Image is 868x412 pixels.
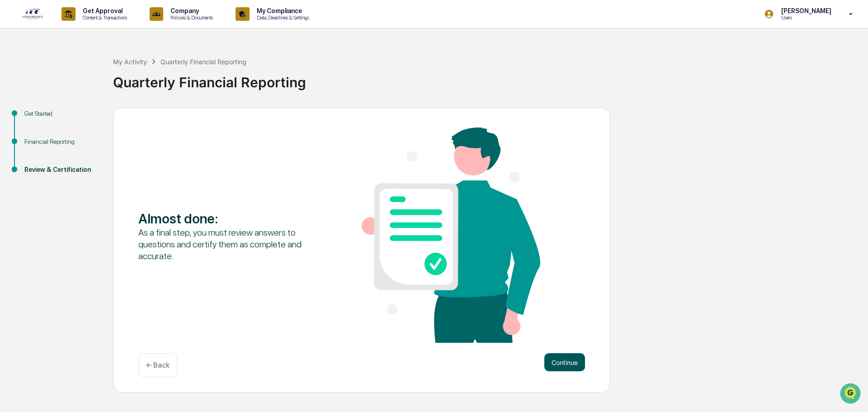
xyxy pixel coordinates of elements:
[22,8,43,20] img: logo
[774,7,836,14] p: [PERSON_NAME]
[64,153,109,160] a: Powered byPylon
[544,353,585,371] button: Continue
[24,137,99,147] div: Financial Reporting
[62,110,116,127] a: 🗄️Attestations
[75,7,132,14] p: Get Approval
[24,165,99,175] div: Review & Certification
[163,14,217,21] p: Policies & Documents
[160,58,246,66] div: Quarterly Financial Reporting
[154,72,165,83] button: Start new chat
[75,14,132,21] p: Content & Transactions
[362,128,540,343] img: Almost done
[9,69,25,85] img: 1746055101610-c473b297-6a78-478c-a979-82029cc54cd1
[9,115,16,122] div: 🖐️
[839,382,863,407] iframe: Open customer support
[5,110,62,127] a: 🖐️Preclearance
[9,132,16,139] div: 🔎
[774,14,836,21] p: Users
[113,58,147,66] div: My Activity
[18,131,57,140] span: Data Lookup
[113,67,863,90] div: Quarterly Financial Reporting
[138,210,317,227] div: Almost done :
[9,19,165,33] p: How can we help?
[250,14,314,21] p: Data, Deadlines & Settings
[18,114,58,123] span: Preclearance
[75,114,112,123] span: Attestations
[66,115,73,122] div: 🗄️
[163,7,217,14] p: Company
[250,7,314,14] p: My Compliance
[5,128,61,144] a: 🔎Data Lookup
[90,153,109,160] span: Pylon
[31,69,148,78] div: Start new chat
[24,109,99,118] div: Get Started
[31,78,114,85] div: We're available if you need us!
[138,227,317,262] div: As a final step, you must review answers to questions and certify them as complete and accurate.
[146,361,170,369] p: ← Back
